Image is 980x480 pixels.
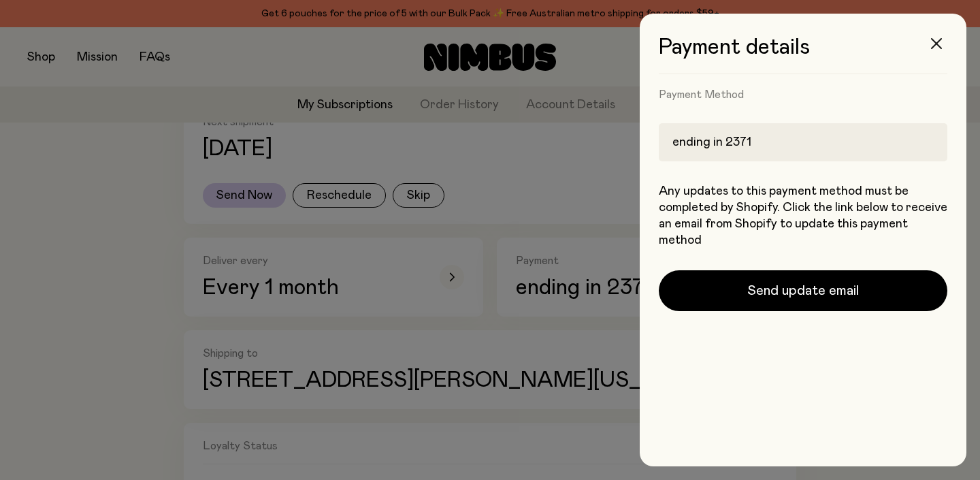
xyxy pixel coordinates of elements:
[659,35,947,74] h3: Payment details
[659,88,947,101] h4: Payment Method
[747,281,859,300] span: Send update email
[659,270,947,311] button: Send update email
[659,183,947,249] p: Any updates to this payment method must be completed by Shopify. Click the link below to receive ...
[659,123,947,161] div: ending in 2371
